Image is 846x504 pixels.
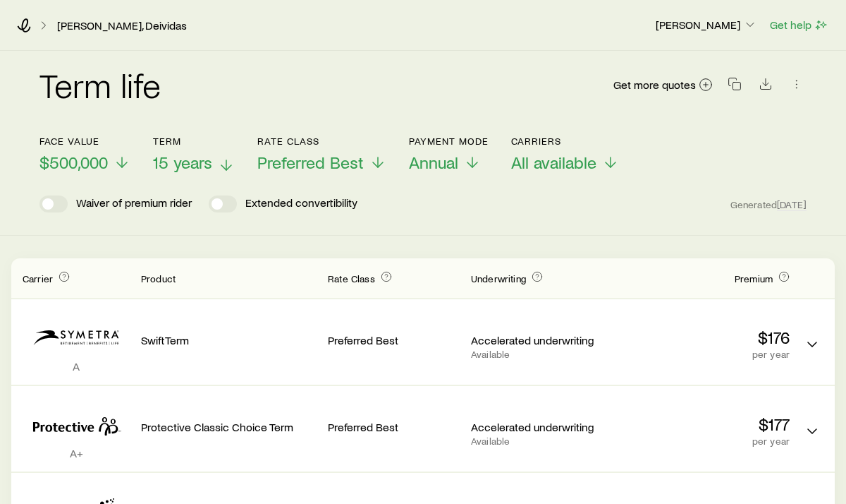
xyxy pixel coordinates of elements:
p: per year [614,436,790,447]
a: [PERSON_NAME], Deividas [56,19,188,32]
p: Preferred Best [328,420,460,434]
span: Annual [409,152,458,172]
p: Preferred Best [328,333,460,347]
button: CarriersAll available [511,136,619,173]
span: Generated [730,198,807,211]
button: Rate ClassPreferred Best [257,136,386,173]
p: Rate Class [257,136,386,147]
p: Face value [39,136,130,147]
span: Rate Class [328,272,375,284]
a: Download CSV [756,80,775,93]
p: Term [153,136,235,147]
h2: Term life [39,68,161,102]
p: SwiftTerm [141,333,317,347]
p: Available [471,349,603,360]
span: Product [141,272,176,284]
span: Carrier [23,272,53,284]
button: Term15 years [153,136,235,173]
p: $177 [614,414,790,434]
p: Accelerated underwriting [471,420,603,434]
span: $500,000 [39,152,108,172]
p: $176 [614,328,790,347]
span: [DATE] [777,198,807,211]
p: A+ [23,446,130,460]
p: Extended convertibility [245,196,357,212]
span: Underwriting [471,272,526,284]
span: Premium [735,272,773,284]
button: Face value$500,000 [39,136,130,173]
button: Get help [769,17,829,33]
span: 15 years [153,152,212,172]
p: A [23,359,130,373]
p: per year [614,349,790,360]
span: Get more quotes [613,79,696,90]
button: [PERSON_NAME] [655,17,758,34]
p: Protective Classic Choice Term [141,420,317,434]
p: Waiver of premium rider [76,196,192,212]
p: Available [471,436,603,447]
p: Payment Mode [409,136,489,147]
p: Carriers [511,136,619,147]
p: [PERSON_NAME] [656,18,757,32]
a: Get more quotes [613,77,713,93]
span: Preferred Best [257,152,364,172]
span: All available [511,152,596,172]
button: Payment ModeAnnual [409,136,489,173]
p: Accelerated underwriting [471,333,603,347]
